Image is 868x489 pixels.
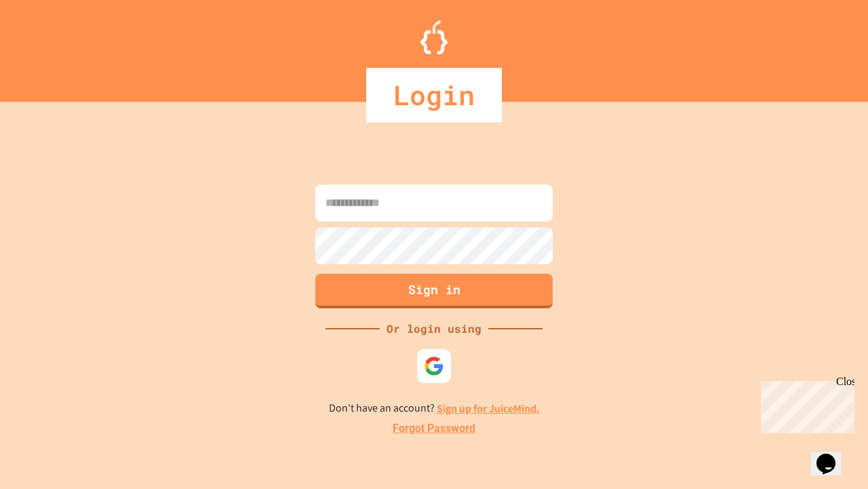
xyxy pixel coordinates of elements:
div: Login [366,68,502,122]
iframe: chat widget [811,435,854,475]
img: Logo.svg [420,20,448,54]
div: Chat with us now!Close [5,5,94,86]
iframe: chat widget [755,376,854,433]
img: google-icon.svg [424,356,444,376]
button: Sign in [315,274,553,308]
a: Forgot Password [393,420,475,437]
p: Don't have an account? [329,400,540,417]
a: Sign up for JuiceMind. [437,401,540,416]
div: Or login using [380,321,488,337]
